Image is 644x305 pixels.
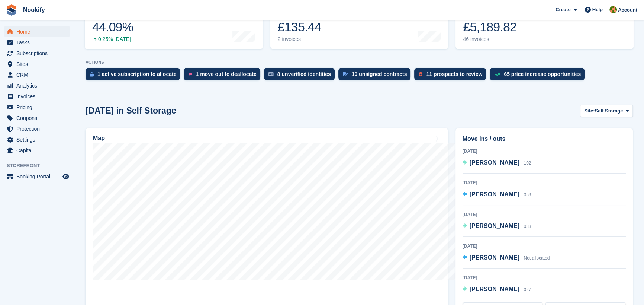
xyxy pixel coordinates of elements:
[352,71,407,77] div: 10 unsigned contracts
[4,70,70,80] a: menu
[4,134,70,145] a: menu
[85,2,263,49] a: Occupancy 44.09% 0.25% [DATE]
[4,124,70,134] a: menu
[4,145,70,156] a: menu
[470,191,519,197] span: [PERSON_NAME]
[524,224,531,229] span: 033
[463,285,531,295] a: [PERSON_NAME] 027
[6,4,17,16] img: stora-icon-8386f47178a22dfd0bd8f6a31ec36ba5ce8667c1dd55bd0f319d3a0aa187defe.svg
[86,68,184,84] a: 1 active subscription to allocate
[494,73,500,76] img: price_increase_opportunities-93ffe204e8149a01c8c9dc8f82e8f89637d9d84a8eef4429ea346261dce0b2c0.svg
[16,134,61,145] span: Settings
[463,253,550,263] a: [PERSON_NAME] Not allocated
[463,179,626,186] div: [DATE]
[524,255,550,261] span: Not allocated
[470,223,519,229] span: [PERSON_NAME]
[419,72,422,76] img: prospect-51fa495bee0391a8d652442698ab0144808aea92771e9ea1ae160a38d050c398.svg
[343,72,348,76] img: contract_signature_icon-13c848040528278c33f63329250d36e43548de30e8caae1d1a13099fd9432cc5.svg
[4,48,70,58] a: menu
[524,192,531,197] span: 059
[86,60,633,65] p: ACTIONS
[16,26,61,37] span: Home
[463,19,516,35] div: £5,189.82
[455,2,634,49] a: Awaiting payment £5,189.82 46 invoices
[470,159,519,166] span: [PERSON_NAME]
[16,91,61,102] span: Invoices
[4,91,70,102] a: menu
[16,70,61,80] span: CRM
[16,37,61,48] span: Tasks
[16,102,61,112] span: Pricing
[618,6,637,14] span: Account
[196,71,256,77] div: 1 move out to deallocate
[490,68,588,84] a: 65 price increase opportunities
[470,254,519,261] span: [PERSON_NAME]
[338,68,415,84] a: 10 unsigned contracts
[580,105,633,117] button: Site: Self Storage
[20,4,48,16] a: Nookify
[4,26,70,37] a: menu
[4,102,70,112] a: menu
[7,162,74,169] span: Storefront
[463,211,626,218] div: [DATE]
[463,36,516,42] div: 46 invoices
[92,36,133,42] div: 0.25% [DATE]
[278,36,333,42] div: 2 invoices
[463,148,626,155] div: [DATE]
[268,72,274,76] img: verify_identity-adf6edd0f0f0b5bbfe63781bf79b02c33cf7c696d77639b501bdc392416b5a36.svg
[188,72,192,76] img: move_outs_to_deallocate_icon-f764333ba52eb49d3ac5e1228854f67142a1ed5810a6f6cc68b1a99e826820c5.svg
[16,48,61,58] span: Subscriptions
[16,113,61,123] span: Coupons
[278,19,333,35] div: £135.44
[270,2,448,49] a: Month-to-date sales £135.44 2 invoices
[4,80,70,91] a: menu
[4,113,70,123] a: menu
[16,145,61,156] span: Capital
[277,71,331,77] div: 8 unverified identities
[504,71,581,77] div: 65 price increase opportunities
[97,71,176,77] div: 1 active subscription to allocate
[470,286,519,292] span: [PERSON_NAME]
[16,171,61,182] span: Booking Portal
[264,68,338,84] a: 8 unverified identities
[4,59,70,69] a: menu
[93,135,105,142] h2: Map
[463,222,531,231] a: [PERSON_NAME] 033
[86,106,176,116] h2: [DATE] in Self Storage
[16,124,61,134] span: Protection
[16,59,61,69] span: Sites
[16,80,61,91] span: Analytics
[463,243,626,250] div: [DATE]
[463,158,531,168] a: [PERSON_NAME] 102
[4,171,70,182] a: menu
[584,107,595,115] span: Site:
[90,72,94,77] img: active_subscription_to_allocate_icon-d502201f5373d7db506a760aba3b589e785aa758c864c3986d89f69b8ff3...
[556,6,570,13] span: Create
[184,68,264,84] a: 1 move out to deallocate
[426,71,482,77] div: 11 prospects to review
[524,287,531,292] span: 027
[463,190,531,200] a: [PERSON_NAME] 059
[524,161,531,166] span: 102
[61,172,70,181] a: Preview store
[463,134,626,143] h2: Move ins / outs
[463,274,626,281] div: [DATE]
[609,6,617,13] img: Tim
[92,19,133,35] div: 44.09%
[4,37,70,48] a: menu
[592,6,603,13] span: Help
[414,68,490,84] a: 11 prospects to review
[595,107,623,115] span: Self Storage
